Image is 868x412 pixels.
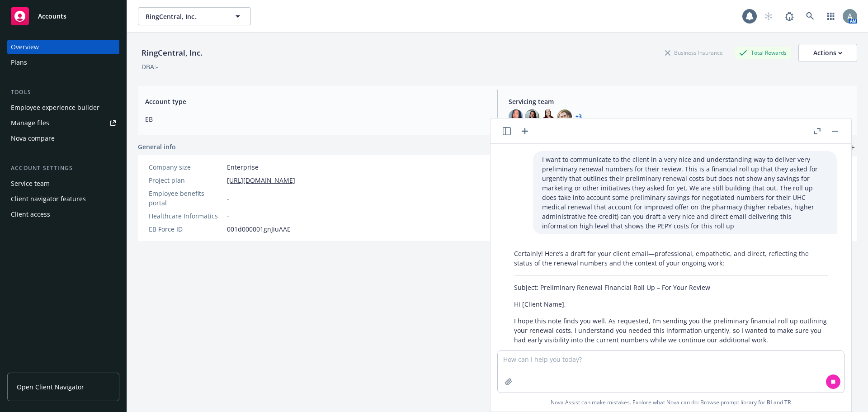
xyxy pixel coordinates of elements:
[11,100,99,115] div: Employee experience builder
[11,131,55,146] div: Nova compare
[525,109,539,124] img: photo
[145,114,486,124] span: EB
[11,176,50,191] div: Service team
[7,4,119,29] a: Accounts
[846,142,857,153] a: add
[7,40,119,54] a: Overview
[813,44,842,62] div: Actions
[514,249,828,268] p: Certainly! Here’s a draft for your client email—professional, empathetic, and direct, reflecting ...
[7,207,119,222] a: Client access
[801,7,819,25] a: Search
[7,88,119,97] div: Tools
[7,192,119,206] a: Client navigator features
[146,12,224,21] span: RingCentral, Inc.
[780,7,798,25] a: Report a Bug
[227,224,291,234] span: 001d000001gnJiuAAE
[7,131,119,146] a: Nova compare
[149,211,223,221] div: Healthcare Informatics
[227,175,295,185] a: [URL][DOMAIN_NAME]
[138,142,176,152] span: General info
[7,55,119,70] a: Plans
[11,207,50,222] div: Client access
[138,7,251,25] button: RingCentral, Inc.
[149,175,223,185] div: Project plan
[759,7,778,25] a: Start snowing
[11,192,86,206] div: Client navigator features
[7,116,119,130] a: Manage files
[767,398,772,406] a: BI
[514,299,828,309] p: Hi [Client Name],
[149,162,223,172] div: Company size
[798,44,857,62] button: Actions
[822,7,840,25] a: Switch app
[149,189,223,208] div: Employee benefits portal
[784,398,791,406] a: TR
[138,47,206,59] div: RingCentral, Inc.
[227,194,229,203] span: -
[514,316,828,345] p: I hope this note finds you well. As requested, I’m sending you the preliminary financial roll up ...
[509,109,523,124] img: photo
[227,162,259,172] span: Enterprise
[494,393,848,412] span: Nova Assist can make mistakes. Explore what Nova can do: Browse prompt library for and
[557,109,572,124] img: photo
[7,164,119,173] div: Account settings
[735,47,791,58] div: Total Rewards
[660,47,727,58] div: Business Insurance
[145,97,486,106] span: Account type
[514,283,828,292] p: Subject: Preliminary Renewal Financial Roll Up – For Your Review
[7,176,119,191] a: Service team
[7,100,119,115] a: Employee experience builder
[11,55,27,70] div: Plans
[11,116,49,130] div: Manage files
[542,155,828,231] p: I want to communicate to the client in a very nice and understanding way to deliver very prelimin...
[509,97,850,106] span: Servicing team
[843,9,857,24] img: photo
[541,109,556,124] img: photo
[227,211,229,221] span: -
[149,224,223,234] div: EB Force ID
[576,114,582,119] a: +3
[11,40,39,54] div: Overview
[17,382,84,392] span: Open Client Navigator
[142,62,158,71] div: DBA: -
[38,13,66,20] span: Accounts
